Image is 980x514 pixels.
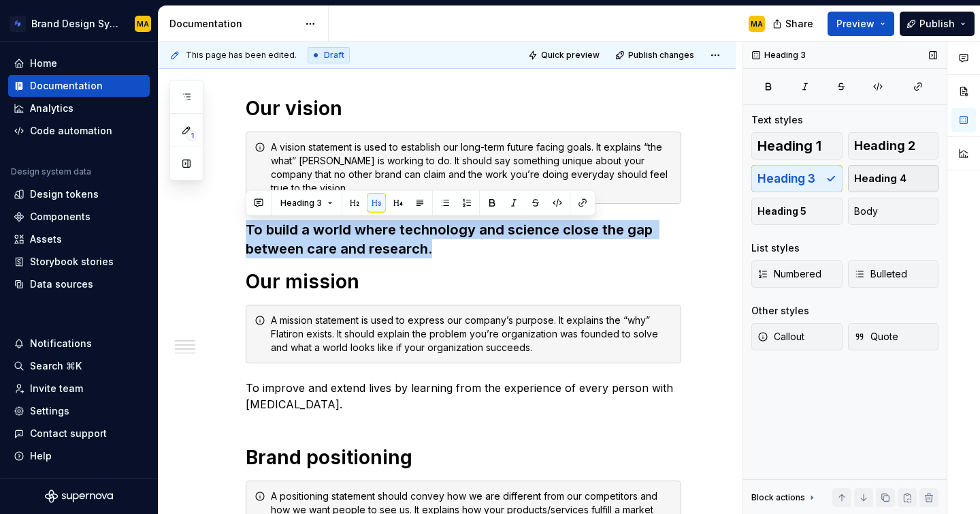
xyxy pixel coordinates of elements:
[30,277,93,291] div: Data sources
[751,113,803,127] div: Text styles
[854,267,907,281] span: Bulleted
[3,9,155,38] button: Brand Design SystemMA
[766,12,822,36] button: Share
[274,194,339,213] button: Heading 3
[848,165,939,192] button: Heading 4
[30,404,69,418] div: Settings
[30,382,83,395] div: Invite team
[751,488,817,507] div: Block actions
[828,12,894,36] button: Preview
[848,132,939,160] button: Heading 2
[751,323,843,350] button: Callout
[30,449,52,463] div: Help
[30,210,91,224] div: Components
[751,18,763,29] div: MA
[751,304,809,318] div: Other styles
[8,333,150,354] button: Notifications
[751,198,843,225] button: Heading 5
[8,251,150,273] a: Storybook stories
[751,260,843,288] button: Numbered
[30,57,57,70] div: Home
[757,330,804,344] span: Callout
[246,380,681,412] p: To improve and extend lives by learning from the experience of every person with [MEDICAL_DATA].
[186,50,297,61] span: This page has been edited.
[8,183,150,205] a: Design tokens
[900,12,975,36] button: Publish
[31,17,118,31] div: Brand Design System
[751,492,805,503] div: Block actions
[30,187,99,201] div: Design tokens
[919,17,955,31] span: Publish
[246,220,681,258] h3: To build a world where technology and science close the gap between care and research.
[8,423,150,444] button: Contact support
[848,198,939,225] button: Body
[324,50,344,61] span: Draft
[30,359,82,373] div: Search ⌘K
[169,17,298,31] div: Documentation
[186,130,197,141] span: 1
[848,323,939,350] button: Quote
[30,102,73,115] div: Analytics
[246,96,681,121] h1: Our vision
[271,140,672,195] div: A vision statement is used to establish our long-term future facing goals. It explains “the what”...
[854,172,906,185] span: Heading 4
[30,232,62,246] div: Assets
[45,489,113,503] svg: Supernova Logo
[757,205,806,218] span: Heading 5
[751,132,843,160] button: Heading 1
[30,79,103,93] div: Documentation
[8,445,150,467] button: Help
[8,400,150,422] a: Settings
[751,241,800,255] div: List styles
[8,378,150,399] a: Invite team
[8,97,150,119] a: Analytics
[246,445,681,470] h1: Brand positioning
[848,260,939,288] button: Bulleted
[30,337,92,350] div: Notifications
[836,17,875,31] span: Preview
[11,166,91,177] div: Design system data
[8,355,150,377] button: Search ⌘K
[246,269,681,294] h1: Our mission
[541,50,600,61] span: Quick preview
[757,267,821,281] span: Numbered
[30,427,107,440] div: Contact support
[137,18,149,29] div: MA
[8,120,150,142] a: Code automation
[628,50,694,61] span: Publish changes
[280,198,322,209] span: Heading 3
[785,17,813,31] span: Share
[854,330,898,344] span: Quote
[30,255,114,269] div: Storybook stories
[524,46,606,65] button: Quick preview
[854,205,878,218] span: Body
[611,46,700,65] button: Publish changes
[30,124,112,138] div: Code automation
[8,228,150,250] a: Assets
[271,314,672,354] div: A mission statement is used to express our company’s purpose. It explains the “why” Flatiron exis...
[8,206,150,228] a: Components
[854,139,915,153] span: Heading 2
[8,75,150,97] a: Documentation
[10,16,26,32] img: d4286e81-bf2d-465c-b469-1298f2b8eabd.png
[8,52,150,74] a: Home
[8,273,150,295] a: Data sources
[757,139,821,153] span: Heading 1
